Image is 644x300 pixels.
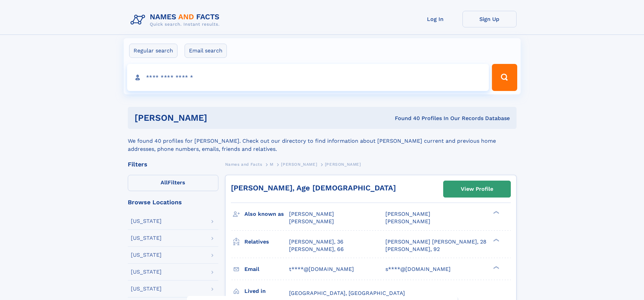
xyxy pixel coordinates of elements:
a: Names and Facts [225,160,262,168]
span: [PERSON_NAME] [281,162,317,167]
a: [PERSON_NAME] [281,160,317,168]
span: [PERSON_NAME] [289,211,334,217]
h3: Also known as [244,208,289,220]
label: Email search [185,44,227,58]
button: Search Button [492,64,517,91]
span: M [270,162,273,167]
a: M [270,160,273,168]
a: [PERSON_NAME], 92 [385,246,440,253]
div: [US_STATE] [131,269,162,275]
h1: [PERSON_NAME] [135,114,301,122]
div: Found 40 Profiles In Our Records Database [301,115,510,122]
div: Filters [128,161,218,167]
span: All [161,179,168,186]
input: search input [127,64,489,91]
a: [PERSON_NAME] [PERSON_NAME], 28 [385,238,486,246]
label: Filters [128,175,218,191]
span: [PERSON_NAME] [385,218,430,225]
h3: Email [244,263,289,275]
div: We found 40 profiles for [PERSON_NAME]. Check out our directory to find information about [PERSON... [128,129,517,153]
span: [PERSON_NAME] [289,218,334,225]
img: Logo Names and Facts [128,11,225,29]
span: [PERSON_NAME] [325,162,361,167]
a: [PERSON_NAME], 36 [289,238,343,246]
div: View Profile [461,181,493,197]
div: ❯ [492,265,500,270]
div: [US_STATE] [131,252,162,258]
div: [US_STATE] [131,218,162,224]
a: [PERSON_NAME], Age [DEMOGRAPHIC_DATA] [231,184,396,192]
div: [US_STATE] [131,235,162,241]
a: Log In [408,11,462,27]
a: [PERSON_NAME], 66 [289,246,344,253]
div: ❯ [492,210,500,215]
label: Regular search [129,44,177,58]
h3: Lived in [244,285,289,297]
div: ❯ [492,238,500,242]
span: [GEOGRAPHIC_DATA], [GEOGRAPHIC_DATA] [289,290,405,296]
span: [PERSON_NAME] [385,211,430,217]
h3: Relatives [244,236,289,248]
a: View Profile [444,181,510,197]
div: [US_STATE] [131,286,162,292]
div: Browse Locations [128,199,218,205]
a: Sign Up [462,11,517,27]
